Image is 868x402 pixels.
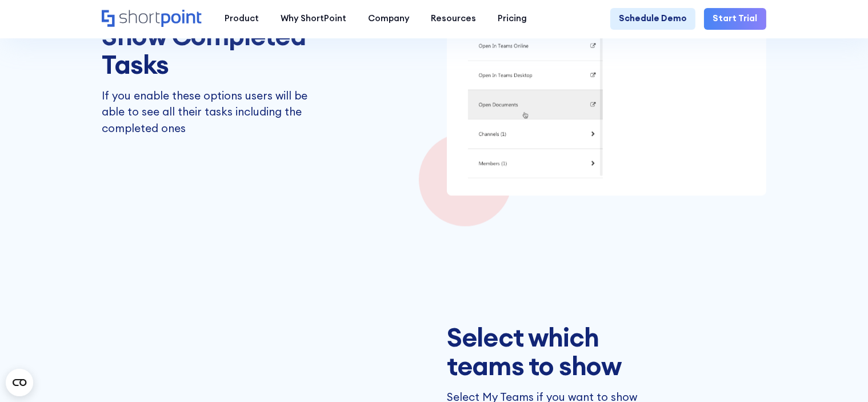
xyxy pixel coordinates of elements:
[431,12,476,25] div: Resources
[225,12,259,25] div: Product
[498,12,527,25] div: Pricing
[214,8,270,30] a: Product
[281,12,346,25] div: Why ShortPoint
[447,323,655,380] h3: Select which teams to show
[357,8,420,30] a: Company
[102,10,203,29] a: Home
[102,21,310,78] h3: Show Completed Tasks
[270,8,357,30] a: Why ShortPoint
[811,347,868,402] iframe: Chat Widget
[368,12,409,25] div: Company
[6,369,33,396] button: Open CMP widget
[487,8,538,30] a: Pricing
[704,8,766,30] a: Start Trial
[420,8,487,30] a: Resources
[102,87,310,136] p: If you enable these options users will be able to see all their tasks including the completed ones
[610,8,695,30] a: Schedule Demo
[811,347,868,402] div: Widget de chat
